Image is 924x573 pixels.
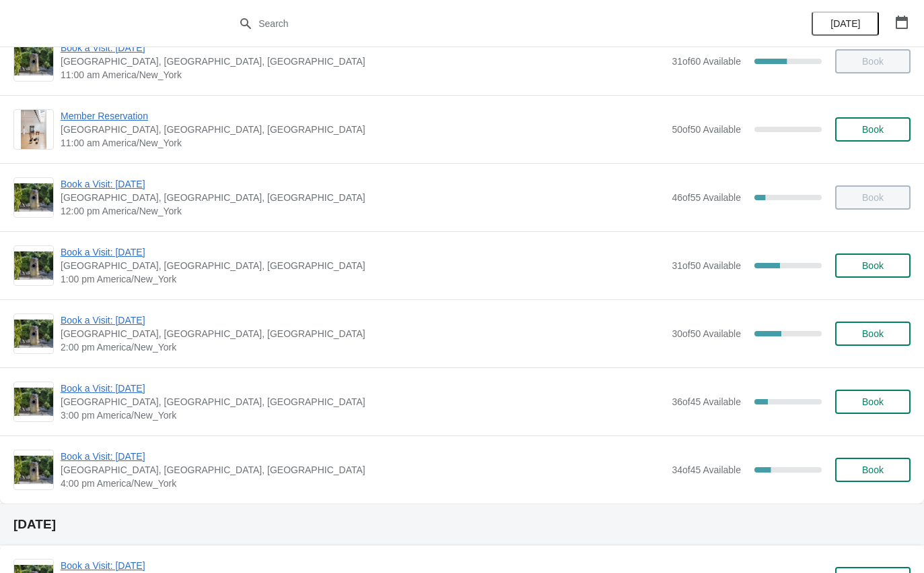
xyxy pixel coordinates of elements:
span: 30 of 50 Available [672,328,741,339]
span: Book [862,464,884,475]
span: 1:00 pm America/New_York [61,272,665,286]
img: Book a Visit: August 2025 | The Noguchi Museum, 33rd Road, Queens, NY, USA | 4:00 pm America/New_... [14,456,53,484]
span: Book a Visit: [DATE] [61,41,665,55]
span: [GEOGRAPHIC_DATA], [GEOGRAPHIC_DATA], [GEOGRAPHIC_DATA] [61,259,665,272]
button: Book [835,390,911,414]
span: 11:00 am America/New_York [61,68,665,82]
img: Book a Visit: August 2025 | The Noguchi Museum, 33rd Road, Queens, NY, USA | 11:00 am America/New... [14,47,53,76]
span: 46 of 55 Available [672,192,741,203]
img: Book a Visit: August 2025 | The Noguchi Museum, 33rd Road, Queens, NY, USA | 12:00 pm America/New... [14,183,53,212]
span: 34 of 45 Available [672,464,741,475]
span: Book a Visit: [DATE] [61,559,665,572]
span: Book [862,260,884,271]
span: Book a Visit: [DATE] [61,245,665,259]
span: [GEOGRAPHIC_DATA], [GEOGRAPHIC_DATA], [GEOGRAPHIC_DATA] [61,327,665,340]
span: 4:00 pm America/New_York [61,477,665,490]
span: Book a Visit: [DATE] [61,313,665,327]
input: Search [258,11,693,36]
img: Book a Visit: August 2025 | The Noguchi Museum, 33rd Road, Queens, NY, USA | 1:00 pm America/New_... [14,251,53,280]
span: 50 of 50 Available [672,124,741,135]
span: 12:00 pm America/New_York [61,204,665,218]
span: 3:00 pm America/New_York [61,409,665,422]
span: 2:00 pm America/New_York [61,340,665,354]
span: [DATE] [830,18,860,29]
span: Book [862,124,884,135]
span: Member Reservation [61,109,665,123]
button: Book [835,117,911,142]
span: Book [862,328,884,339]
span: Book a Visit: [DATE] [61,382,665,395]
span: 11:00 am America/New_York [61,136,665,150]
span: [GEOGRAPHIC_DATA], [GEOGRAPHIC_DATA], [GEOGRAPHIC_DATA] [61,55,665,68]
span: [GEOGRAPHIC_DATA], [GEOGRAPHIC_DATA], [GEOGRAPHIC_DATA] [61,123,665,136]
img: Book a Visit: August 2025 | The Noguchi Museum, 33rd Road, Queens, NY, USA | 3:00 pm America/New_... [14,388,53,416]
img: Member Reservation | The Noguchi Museum, 33rd Road, Queens, NY, USA | 11:00 am America/New_York [21,110,47,149]
img: Book a Visit: August 2025 | The Noguchi Museum, 33rd Road, Queens, NY, USA | 2:00 pm America/New_... [14,320,53,348]
span: Book a Visit: [DATE] [61,177,665,191]
span: 36 of 45 Available [672,396,741,407]
span: 31 of 50 Available [672,260,741,271]
h2: [DATE] [13,518,911,531]
span: Book a Visit: [DATE] [61,450,665,463]
button: Book [835,322,911,346]
span: Book [862,396,884,407]
button: Book [835,458,911,482]
button: Book [835,253,911,278]
span: [GEOGRAPHIC_DATA], [GEOGRAPHIC_DATA], [GEOGRAPHIC_DATA] [61,395,665,409]
span: [GEOGRAPHIC_DATA], [GEOGRAPHIC_DATA], [GEOGRAPHIC_DATA] [61,191,665,204]
span: [GEOGRAPHIC_DATA], [GEOGRAPHIC_DATA], [GEOGRAPHIC_DATA] [61,463,665,477]
span: 31 of 60 Available [672,56,741,67]
button: [DATE] [812,11,879,36]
